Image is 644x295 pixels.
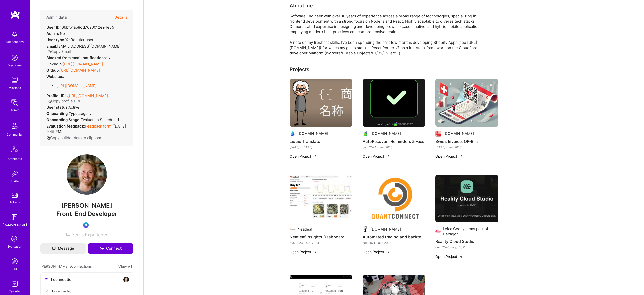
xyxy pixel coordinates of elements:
button: Copy profile URL [47,98,81,104]
button: View All [117,264,133,269]
img: arrow-right [459,154,463,158]
img: Admin Search [10,256,20,266]
div: [DOMAIN_NAME] [371,227,401,232]
i: icon Copy [47,99,51,103]
img: arrow-right [459,255,463,259]
button: Open Project [435,254,463,259]
img: Company logo [363,226,369,232]
div: [DOMAIN_NAME] [298,131,328,136]
div: [DATE] - [DATE] [290,145,352,150]
a: [URL][DOMAIN_NAME] [68,93,108,98]
img: Evaluation Call Booked [83,222,89,228]
strong: User ID: [46,25,61,30]
div: Projects [290,66,309,73]
div: About me [290,2,313,9]
div: Architects [8,156,22,161]
img: arrow-right [313,250,317,254]
strong: Evaluation feedback: [46,124,85,129]
button: Copy Email [47,49,71,54]
img: teamwork [10,75,20,85]
a: Feedback form [85,124,111,129]
strong: Profile URL: [46,93,68,98]
img: Community [9,120,21,132]
button: Copy builder data to clipboard [46,135,104,140]
div: Evaluation [7,244,22,249]
button: Connect [88,243,133,254]
span: Front-End Developer [56,210,117,217]
h4: Swiss Invoice: QR‑Bills [435,138,498,145]
div: Admin [10,107,19,113]
img: Neatleaf Insights Dashboard [290,175,352,222]
img: Reality Cloud Studio [435,175,498,222]
div: DB [13,266,17,272]
span: [EMAIL_ADDRESS][DOMAIN_NAME] [57,44,121,49]
div: 66bfb1ab8dd7620012e94e35 [46,25,114,30]
img: Skill Targeter [10,279,20,289]
button: Open Project [363,154,390,159]
strong: Websites: [46,74,64,79]
h4: Automated trading and backtesting library [363,234,425,240]
h4: Neatleaf Insights Dashboard [290,234,352,240]
img: admin teamwork [10,97,20,107]
div: [DOMAIN_NAME] [444,131,474,136]
img: arrow-right [313,154,317,158]
img: AutoRecover | Reminders & Fees [363,79,425,127]
div: [DOMAIN_NAME] [371,131,401,136]
a: [URL][DOMAIN_NAME] [63,62,103,66]
span: [PERSON_NAME] [40,202,133,209]
span: legacy [79,111,91,116]
img: discovery [10,53,20,63]
i: Help [64,37,69,42]
img: tokens [12,193,18,198]
span: 1 connection [50,277,74,282]
div: Software Engineer with over 10 years of experience across a broad range of technologies, speciali... [290,13,491,56]
div: [DOMAIN_NAME] [3,222,27,227]
strong: User status: [46,105,68,110]
img: Architects [9,144,21,156]
i: icon Copy [47,50,51,54]
div: dez. 2020 - ago. 2021 [435,245,498,250]
button: Open Project [290,249,317,255]
span: Active [68,105,79,110]
img: Automated trading and backtesting library [363,175,425,222]
img: Liquid Translator [290,79,352,127]
i: icon Copy [46,136,50,140]
img: Company logo [435,228,441,234]
button: Open Project [290,154,317,159]
div: Targeter [9,289,21,294]
span: Not connected [51,289,71,294]
strong: Onboarding Stage: [46,117,80,122]
img: guide book [10,212,20,222]
strong: LinkedIn: [46,62,63,66]
div: Neatleaf [298,227,312,232]
img: arrow-right [386,250,390,254]
div: Community [7,132,23,137]
button: Open Project [435,154,463,159]
img: Company logo [290,131,296,137]
h4: Liquid Translator [290,138,352,145]
i: icon Mail [52,247,56,250]
span: Years Experience [72,232,108,237]
div: set. 2021 - out. 2023 [363,240,425,245]
div: ( [DATE] 9:45 PM ) [46,123,127,134]
div: [DATE] - fev. 2025 [435,145,498,150]
img: Invite [10,168,20,179]
img: bell [10,29,20,39]
button: Message [40,243,86,254]
strong: Admin: [46,31,59,36]
a: [URL][DOMAIN_NAME] [60,68,100,73]
img: avatar [123,277,129,283]
button: Details [114,10,127,25]
strong: Onboarding Type: [46,111,79,116]
img: logo [10,10,20,19]
div: No [46,31,65,36]
strong: Github: [46,68,60,73]
span: Evaluation Scheduled [80,117,119,122]
strong: Email: [46,44,57,49]
i: icon Connect [99,246,104,251]
div: Tokens [10,200,20,205]
h4: Admin data [46,15,67,20]
img: Swiss Invoice: QR‑Bills [435,79,498,127]
span: 14 [65,232,70,237]
img: Company logo [290,226,296,232]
